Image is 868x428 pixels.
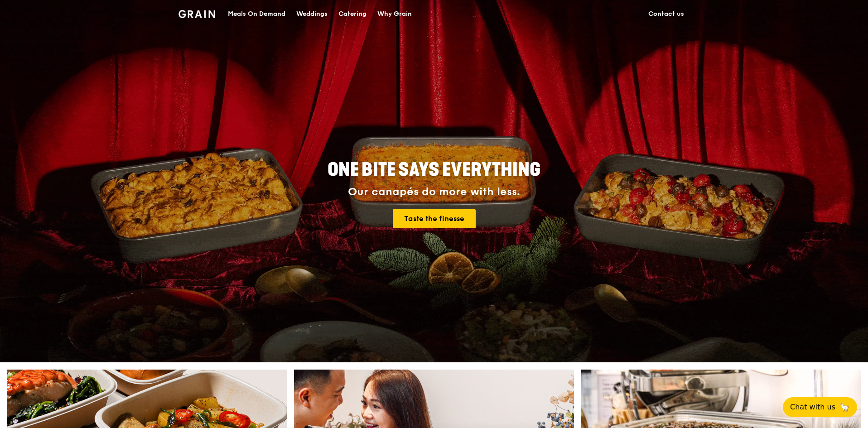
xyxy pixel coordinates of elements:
span: ONE BITE SAYS EVERYTHING [328,159,540,181]
div: Catering [338,0,366,28]
div: Weddings [296,0,328,28]
div: Why Grain [377,0,412,28]
span: Chat with us [790,402,835,413]
img: Grain [178,10,215,18]
div: Our canapés do more with less. [271,186,597,198]
a: Why Grain [372,0,417,28]
span: 🦙 [839,402,850,413]
a: Contact us [643,0,690,28]
a: Catering [333,0,372,28]
a: Weddings [291,0,333,28]
div: Meals On Demand [228,0,285,28]
button: Chat with us🦙 [783,397,857,417]
a: Taste the finesse [393,209,476,228]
